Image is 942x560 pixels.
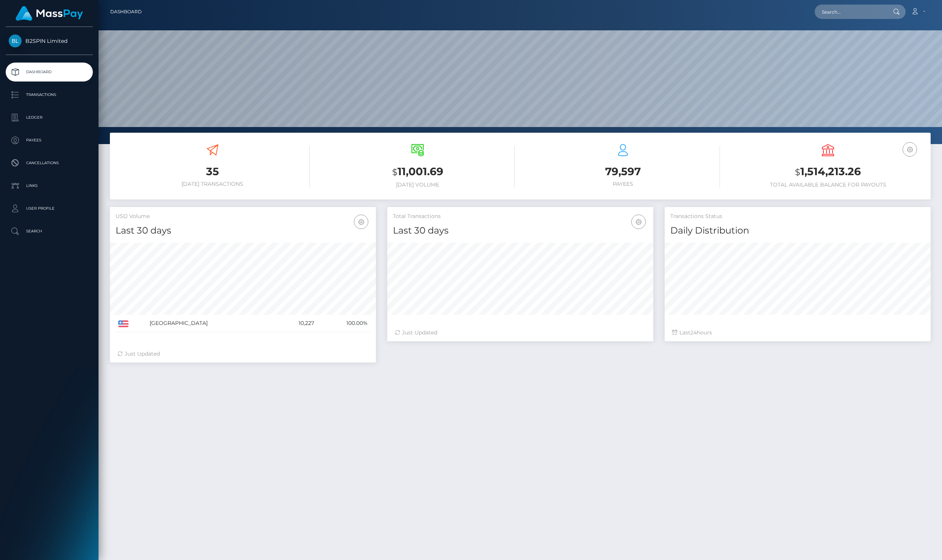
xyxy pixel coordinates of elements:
[9,112,90,123] p: Ledger
[6,108,93,127] a: Ledger
[526,181,720,187] h6: Payees
[117,350,368,358] div: Just Updated
[16,6,83,21] img: MassPay Logo
[317,315,370,332] td: 100.00%
[670,213,925,220] h5: Transactions Status
[9,180,90,191] p: Links
[795,167,800,177] small: $
[670,224,925,237] h4: Daily Distribution
[9,66,90,78] p: Dashboard
[6,63,93,82] a: Dashboard
[526,164,720,179] h3: 79,597
[6,222,93,241] a: Search
[731,182,925,188] h6: Total Available Balance for Payouts
[321,164,515,180] h3: 11,001.69
[321,182,515,188] h6: [DATE] Volume
[6,199,93,218] a: User Profile
[815,5,886,19] input: Search...
[147,315,275,332] td: [GEOGRAPHIC_DATA]
[9,203,90,214] p: User Profile
[9,157,90,169] p: Cancellations
[110,4,142,20] a: Dashboard
[116,213,370,220] h5: USD Volume
[392,167,397,177] small: $
[690,329,697,336] span: 24
[393,213,648,220] h5: Total Transactions
[118,320,128,327] img: US.png
[6,176,93,195] a: Links
[9,35,22,47] img: B2SPIN Limited
[6,154,93,173] a: Cancellations
[275,315,317,332] td: 10,227
[9,89,90,100] p: Transactions
[395,329,646,337] div: Just Updated
[116,181,310,187] h6: [DATE] Transactions
[9,135,90,146] p: Payees
[116,164,310,179] h3: 35
[731,164,925,180] h3: 1,514,213.26
[6,38,93,44] span: B2SPIN Limited
[9,226,90,237] p: Search
[672,329,923,337] div: Last hours
[6,131,93,150] a: Payees
[116,224,370,237] h4: Last 30 days
[393,224,648,237] h4: Last 30 days
[6,85,93,104] a: Transactions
